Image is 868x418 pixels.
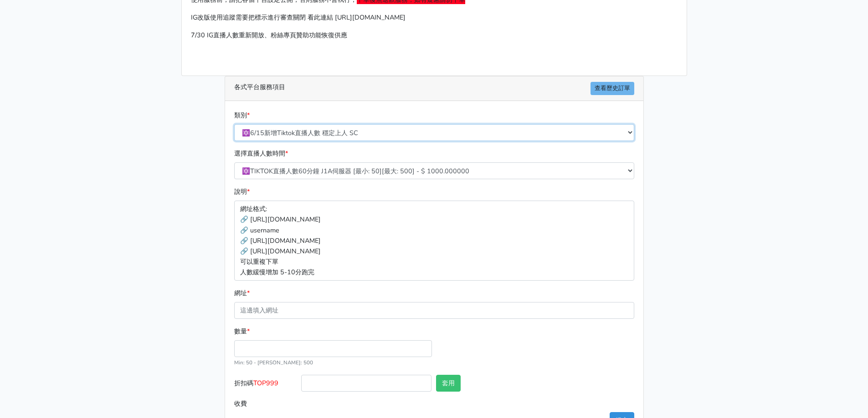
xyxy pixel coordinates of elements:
[234,302,634,319] input: 這邊填入網址
[234,201,634,280] p: 網址格式: 🔗 [URL][DOMAIN_NAME] 🔗 username 🔗 [URL][DOMAIN_NAME] 🔗 [URL][DOMAIN_NAME] 可以重複下單 人數緩慢增加 5-1...
[234,326,250,337] label: 數量
[234,110,250,121] label: 類別
[225,76,643,101] div: 各式平台服務項目
[191,12,678,23] p: IG改版使用追蹤需要把標示進行審查關閉 看此連結 [URL][DOMAIN_NAME]
[436,375,461,392] button: 套用
[232,395,299,412] label: 收費
[253,378,278,388] span: TOP999
[232,375,299,395] label: 折扣碼
[234,186,250,197] label: 說明
[591,82,634,95] a: 查看歷史訂單
[191,30,678,40] p: 7/30 IG直播人數重新開放、粉絲專頁贊助功能恢復供應
[234,288,250,298] label: 網址
[234,359,313,366] small: Min: 50 - [PERSON_NAME]: 500
[234,148,288,159] label: 選擇直播人數時間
